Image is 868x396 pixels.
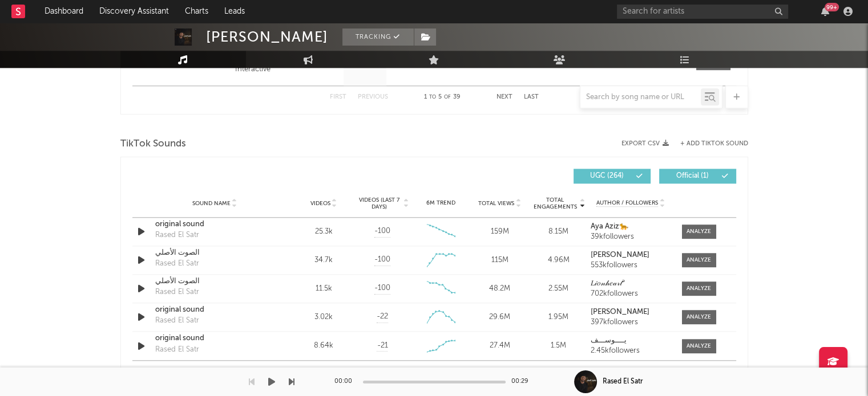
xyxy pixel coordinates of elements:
[532,340,585,352] div: 1.5M
[155,230,199,241] div: Rased El Satr
[669,141,748,147] button: + Add TikTok Sound
[591,223,670,231] a: Aya Aziz🐆
[591,319,670,326] div: 397k followers
[591,308,649,316] strong: [PERSON_NAME]
[581,173,633,179] span: UGC ( 264 )
[591,223,628,230] strong: Aya Aziz🐆
[680,141,748,147] button: + Add TikTok Sound
[374,283,390,294] span: -100
[473,340,526,352] div: 27.4M
[532,197,578,210] span: Total Engagements
[297,283,350,295] div: 11.5k
[155,333,274,344] a: original sound
[377,311,388,322] span: -22
[414,199,467,207] div: 6M Trend
[591,337,670,345] a: يــــوســـف
[155,287,199,298] div: Rased El Satr
[532,312,585,323] div: 1.95M
[591,280,670,288] a: 𝐿𝒾𝑜𝓃𝒽𝑒𝒶𝓇𝓉⁵
[591,233,670,241] div: 39k followers
[821,7,829,16] button: 99+
[532,255,585,266] div: 4.96M
[297,226,350,238] div: 25.3k
[334,375,357,389] div: 00:00
[659,169,736,183] button: Official(1)
[155,344,199,356] div: Rased El Satr
[591,347,670,355] div: 2.45k followers
[206,28,328,46] div: [PERSON_NAME]
[342,28,414,46] button: Tracking
[591,337,627,344] strong: يــــوســـف
[667,173,719,179] span: Official ( 1 )
[591,262,670,270] div: 553k followers
[155,258,199,270] div: Rased El Satr
[473,312,526,323] div: 29.6M
[532,283,585,295] div: 2.55M
[374,226,390,237] span: -100
[411,365,474,379] div: 1 5 265
[374,254,390,266] span: -100
[297,340,350,352] div: 8.64k
[591,290,670,298] div: 702k followers
[377,340,387,352] span: -21
[473,283,526,295] div: 48.2M
[574,169,651,183] button: UGC(264)
[192,200,231,207] span: Sound Name
[473,255,526,266] div: 115M
[297,312,350,323] div: 3.02k
[511,375,534,389] div: 00:29
[155,304,274,316] a: original sound
[155,247,274,259] a: الصوت الأصلي
[825,3,839,11] div: 99 +
[532,226,585,238] div: 8.15M
[473,226,526,238] div: 159M
[621,140,669,147] button: Export CSV
[297,255,350,266] div: 34.7k
[580,93,701,102] input: Search by song name or URL
[120,137,186,151] span: TikTok Sounds
[155,315,199,326] div: Rased El Satr
[617,5,788,19] input: Search for artists
[591,251,670,259] a: [PERSON_NAME]
[591,280,625,287] strong: 𝐿𝒾𝑜𝓃𝒽𝑒𝒶𝓇𝓉⁵
[356,197,402,210] span: Videos (last 7 days)
[591,251,649,259] strong: [PERSON_NAME]
[155,276,274,287] a: الصوت الأصلي
[603,377,643,387] div: Rased El Satr
[596,199,658,207] span: Author / Followers
[310,200,330,207] span: Videos
[155,219,274,230] a: original sound
[478,200,514,207] span: Total Views
[591,308,670,316] a: [PERSON_NAME]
